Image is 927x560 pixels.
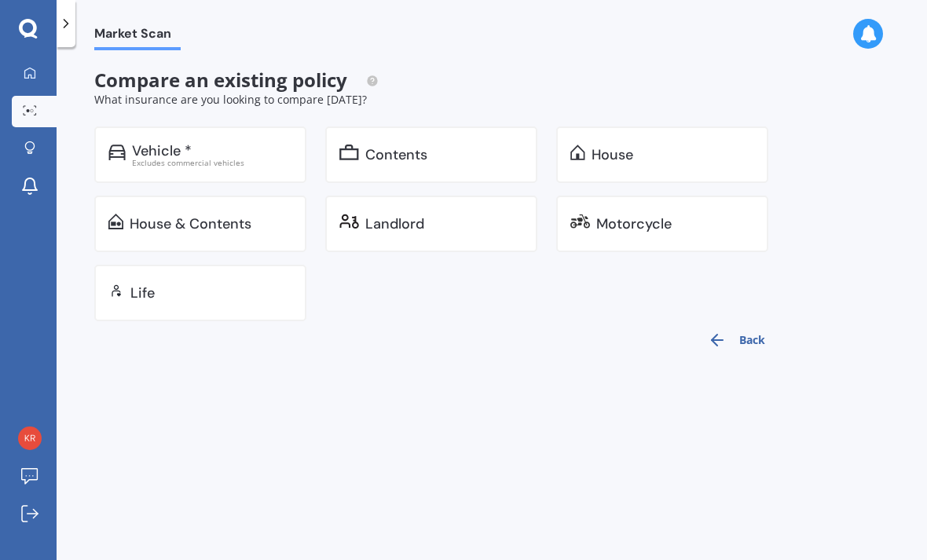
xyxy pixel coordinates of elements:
[132,159,292,167] div: Excludes commercial vehicles
[596,216,672,232] div: Motorcycle
[94,67,379,93] span: Compare an existing policy
[108,283,124,298] img: life.f720d6a2d7cdcd3ad642.svg
[339,214,359,229] img: landlord.470ea2398dcb263567d0.svg
[94,92,367,107] span: What insurance are you looking to compare [DATE]?
[570,145,585,160] img: home.91c183c226a05b4dc763.svg
[698,321,775,359] button: Back
[18,426,42,450] img: e9dc4aee81923162619a711e8005aa9f
[132,143,192,159] div: Vehicle *
[339,145,359,160] img: content.01f40a52572271636b6f.svg
[592,147,633,163] div: House
[130,285,155,301] div: Life
[130,216,251,232] div: House & Contents
[108,145,126,160] img: car.f15378c7a67c060ca3f3.svg
[108,214,123,229] img: home-and-contents.b802091223b8502ef2dd.svg
[570,214,590,229] img: motorbike.c49f395e5a6966510904.svg
[365,216,424,232] div: Landlord
[365,147,427,163] div: Contents
[94,26,181,47] span: Market Scan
